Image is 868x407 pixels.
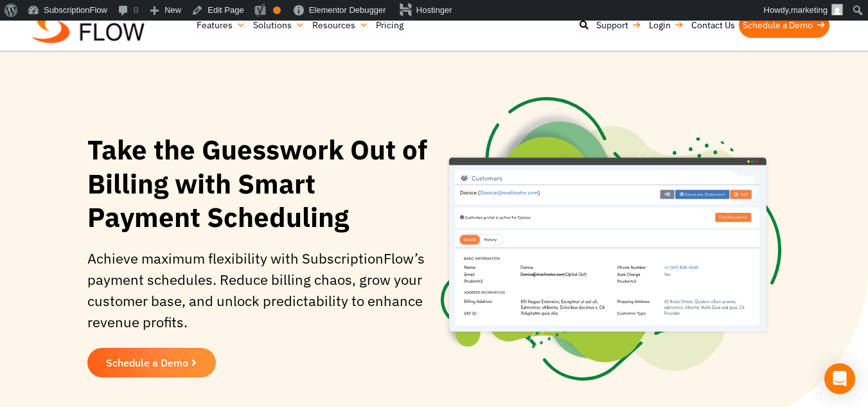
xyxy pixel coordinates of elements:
a: Resources [308,12,372,38]
p: Achieve maximum flexibility with SubscriptionFlow’s payment schedules. Reduce billing chaos, grow... [87,248,428,332]
a: Solutions [249,12,308,38]
img: Subscription Personalization [441,97,781,381]
a: Schedule a Demo [87,348,216,377]
a: Support [592,12,645,38]
a: Pricing [372,12,407,38]
div: OK [273,6,281,14]
span: Schedule a Demo [106,357,188,368]
a: Features [193,12,249,38]
h1: Take the Guesswork Out of Billing with Smart Payment Scheduling [87,133,428,235]
a: Schedule a Demo [739,12,829,38]
div: Open Intercom Messenger [824,363,855,394]
img: Subscriptionflow [32,9,145,43]
a: Contact Us [687,12,739,38]
a: Login [645,12,687,38]
span: marketing [791,5,828,15]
